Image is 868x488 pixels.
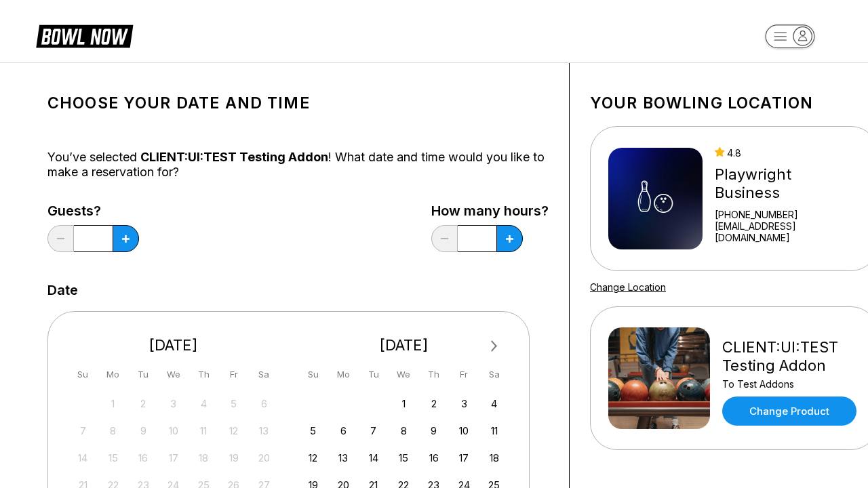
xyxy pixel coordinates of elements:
button: Next Month [484,335,505,357]
div: Choose Friday, October 10th, 2025 [455,422,473,440]
div: Choose Wednesday, October 8th, 2025 [395,422,413,440]
div: [DATE] [299,336,509,354]
div: [DATE] [68,336,279,354]
div: 4.8 [715,147,860,159]
img: Playwright Business [608,148,703,249]
div: Choose Thursday, October 2nd, 2025 [425,394,443,413]
div: Choose Tuesday, October 7th, 2025 [364,422,382,440]
div: Sa [255,365,273,384]
div: Th [425,365,443,384]
div: Choose Tuesday, October 14th, 2025 [364,449,382,467]
div: Not available Thursday, September 4th, 2025 [195,394,213,413]
div: Choose Wednesday, October 15th, 2025 [395,449,413,467]
div: Not available Friday, September 12th, 2025 [224,422,243,440]
div: Not available Thursday, September 18th, 2025 [195,449,213,467]
label: Date [47,283,78,298]
div: Choose Friday, October 17th, 2025 [455,449,473,467]
div: Not available Monday, September 1st, 2025 [104,394,122,413]
div: Mo [334,365,353,384]
div: Not available Tuesday, September 2nd, 2025 [134,394,153,413]
div: Not available Tuesday, September 16th, 2025 [134,449,153,467]
div: To Test Addons [722,378,860,390]
div: Su [74,365,92,384]
div: Choose Saturday, October 4th, 2025 [485,394,503,413]
div: Sa [485,365,503,384]
div: Not available Thursday, September 11th, 2025 [195,422,213,440]
div: We [164,365,182,384]
div: Mo [104,365,122,384]
h1: Choose your Date and time [47,94,549,113]
label: How many hours? [431,203,549,218]
div: Not available Sunday, September 7th, 2025 [74,422,92,440]
div: CLIENT:UI:TEST Testing Addon [722,338,860,375]
div: Choose Wednesday, October 1st, 2025 [395,394,413,413]
div: Not available Friday, September 19th, 2025 [224,449,243,467]
div: Playwright Business [715,165,860,202]
div: We [395,365,413,384]
span: CLIENT:UI:TEST Testing Addon [140,150,328,164]
a: [EMAIL_ADDRESS][DOMAIN_NAME] [715,220,860,243]
div: [PHONE_NUMBER] [715,209,860,220]
div: Choose Sunday, October 5th, 2025 [304,422,322,440]
div: You’ve selected ! What date and time would you like to make a reservation for? [47,150,549,180]
div: Choose Monday, October 6th, 2025 [334,422,353,440]
div: Not available Monday, September 8th, 2025 [104,422,122,440]
div: Not available Saturday, September 20th, 2025 [255,449,273,467]
div: Choose Sunday, October 12th, 2025 [304,449,322,467]
div: Fr [455,365,473,384]
div: Not available Tuesday, September 9th, 2025 [134,422,153,440]
div: Choose Saturday, October 11th, 2025 [485,422,503,440]
div: Su [304,365,322,384]
div: Not available Saturday, September 13th, 2025 [255,422,273,440]
div: Not available Wednesday, September 3rd, 2025 [164,394,182,413]
div: Choose Saturday, October 18th, 2025 [485,449,503,467]
div: Not available Saturday, September 6th, 2025 [255,394,273,413]
label: Guests? [47,203,139,218]
div: Not available Monday, September 15th, 2025 [104,449,122,467]
div: Choose Thursday, October 9th, 2025 [425,422,443,440]
a: Change Location [590,281,666,293]
div: Th [195,365,213,384]
div: Not available Wednesday, September 10th, 2025 [164,422,182,440]
div: Not available Sunday, September 14th, 2025 [74,449,92,467]
div: Not available Wednesday, September 17th, 2025 [164,449,182,467]
a: Change Product [722,396,856,426]
img: CLIENT:UI:TEST Testing Addon [608,327,710,429]
div: Choose Thursday, October 16th, 2025 [425,449,443,467]
div: Choose Monday, October 13th, 2025 [334,449,353,467]
div: Tu [134,365,153,384]
div: Fr [224,365,243,384]
div: Choose Friday, October 3rd, 2025 [455,394,473,413]
div: Not available Friday, September 5th, 2025 [224,394,243,413]
div: Tu [364,365,382,384]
